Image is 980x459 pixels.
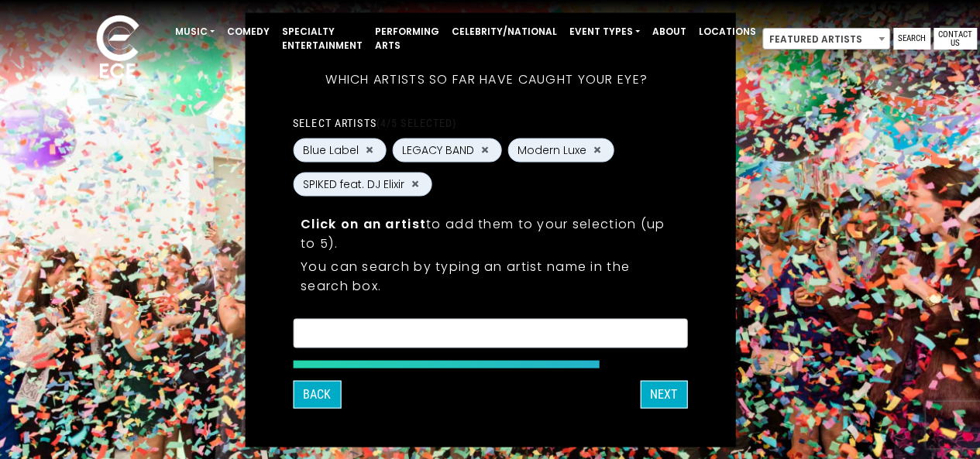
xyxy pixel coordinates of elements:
img: ece_new_logo_whitev2-1.png [79,11,156,86]
span: Featured Artists [762,28,890,50]
strong: Click on an artist [301,214,426,232]
button: Back [293,380,341,408]
a: Performing Arts [369,19,445,59]
span: Blue Label [303,142,359,158]
span: LEGACY BAND [402,142,474,158]
a: Event Types [563,19,646,45]
textarea: Search [303,328,677,342]
label: Select artists [293,115,456,129]
span: SPIKED feat. DJ Elixir [303,176,404,192]
p: to add them to your selection (up to 5). [301,214,679,252]
a: Music [169,19,221,45]
button: Next [640,380,687,408]
a: About [646,19,693,45]
button: Remove SPIKED feat. DJ Elixir [409,177,421,191]
a: Search [893,28,930,50]
a: Contact Us [934,28,977,50]
button: Remove LEGACY BAND [479,143,491,157]
button: Remove Modern Luxe [591,143,603,157]
span: Modern Luxe [518,142,586,158]
button: Remove Blue Label [363,143,376,157]
span: (4/5 selected) [377,116,457,128]
a: Comedy [221,19,276,45]
span: Featured Artists [763,29,889,50]
a: Locations [693,19,762,45]
a: Celebrity/National [445,19,563,45]
p: You can search by typing an artist name in the search box. [301,256,679,295]
a: Specialty Entertainment [276,19,369,59]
